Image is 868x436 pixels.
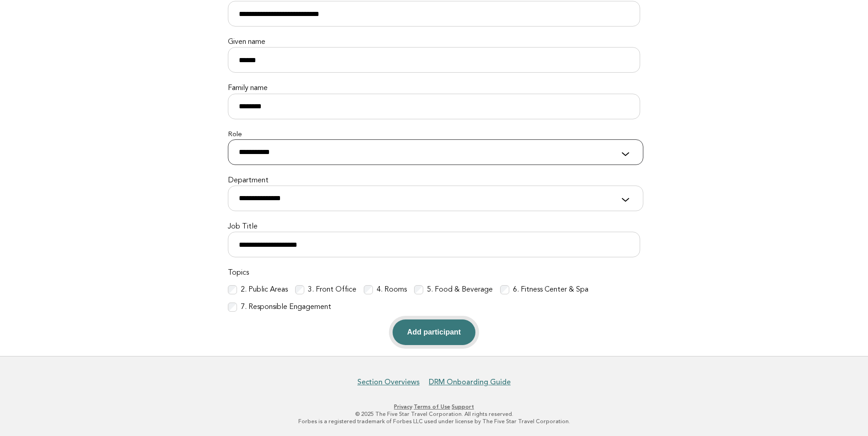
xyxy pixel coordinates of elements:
[241,285,288,295] label: 2. Public Areas
[377,285,407,295] label: 4. Rooms
[308,285,356,295] label: 3. Front Office
[427,285,493,295] label: 5. Food & Beverage
[513,285,588,295] label: 6. Fitness Center & Spa
[393,319,475,345] button: Add participant
[429,378,511,387] a: DRM Onboarding Guide
[228,268,640,278] label: Topics
[228,84,640,93] label: Family name
[154,410,714,418] p: © 2025 The Five Star Travel Corporation. All rights reserved.
[228,130,640,139] label: Role
[241,303,331,312] label: 7. Responsible Engagement
[154,418,714,425] p: Forbes is a registered trademark of Forbes LLC used under license by The Five Star Travel Corpora...
[394,404,412,410] a: Privacy
[357,378,420,387] a: Section Overviews
[452,404,474,410] a: Support
[228,176,640,186] label: Department
[228,222,640,232] label: Job Title
[228,37,640,47] label: Given name
[414,404,450,410] a: Terms of Use
[154,403,714,410] p: · ·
